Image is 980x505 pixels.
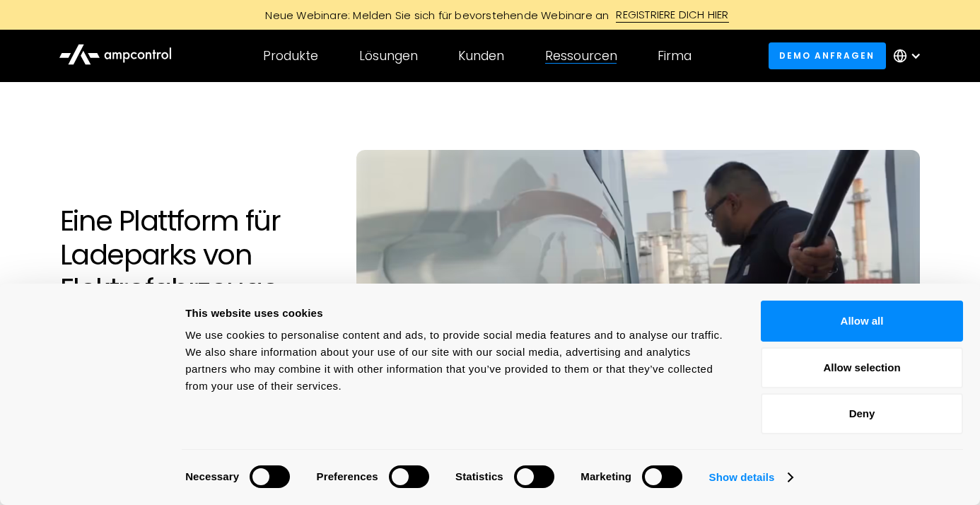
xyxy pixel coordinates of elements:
[761,301,963,342] button: Allow all
[581,470,631,482] strong: Marketing
[172,7,808,23] a: Neue Webinare: Melden Sie sich für bevorstehende Webinare anREGISTRIERE DICH HIER
[251,8,616,23] div: Neue Webinare: Melden Sie sich für bevorstehende Webinare an
[658,48,692,64] div: Firma
[769,42,886,69] a: Demo anfragen
[185,470,239,482] strong: Necessary
[545,48,617,64] div: Ressourcen
[761,393,963,434] button: Deny
[458,48,504,64] div: Kunden
[263,48,318,64] div: Produkte
[60,204,328,306] h1: Eine Plattform für Ladeparks von Elektrofahrzeuge
[317,470,378,482] strong: Preferences
[185,305,729,322] div: This website uses cookies
[359,48,418,64] div: Lösungen
[709,467,793,488] a: Show details
[185,327,729,395] div: We use cookies to personalise content and ads, to provide social media features and to analyse ou...
[761,347,963,388] button: Allow selection
[455,470,503,482] strong: Statistics
[616,7,728,23] div: REGISTRIERE DICH HIER
[185,460,185,460] legend: Consent Selection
